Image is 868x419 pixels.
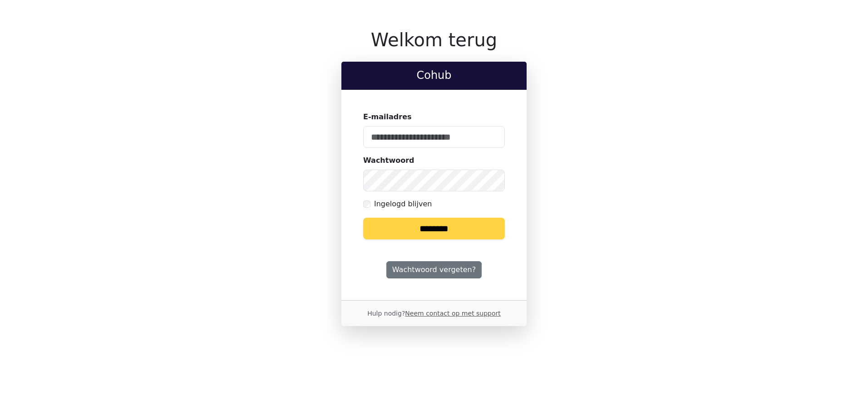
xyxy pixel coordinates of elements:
label: Ingelogd blijven [374,199,432,209]
h1: Welkom terug [341,29,527,51]
label: E-mailadres [363,112,412,122]
small: Hulp nodig? [367,310,501,317]
label: Wachtwoord [363,155,414,166]
a: Neem contact op met support [405,310,500,317]
h2: Cohub [349,69,519,82]
a: Wachtwoord vergeten? [386,261,482,278]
